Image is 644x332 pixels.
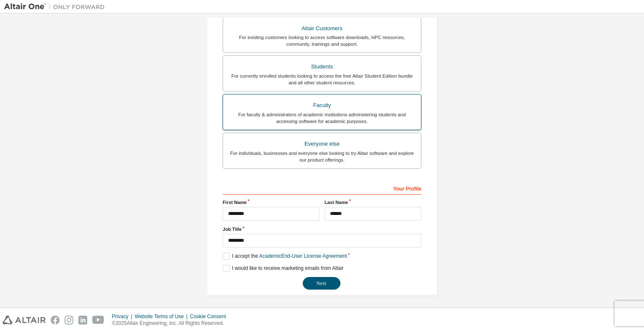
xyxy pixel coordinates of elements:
img: facebook.svg [51,316,60,324]
p: © 2025 Altair Engineering, Inc. All Rights Reserved. [112,320,231,327]
div: Faculty [228,99,416,111]
div: Everyone else [228,138,416,150]
img: altair_logo.svg [3,316,46,324]
div: Altair Customers [228,23,416,34]
div: For individuals, businesses and everyone else looking to try Altair software and explore our prod... [228,150,416,163]
div: Cookie Consent [190,313,231,320]
div: For faculty & administrators of academic institutions administering students and accessing softwa... [228,111,416,125]
a: Academic End-User License Agreement [259,253,347,259]
label: Job Title [223,226,421,233]
label: Last Name [325,199,421,206]
div: Website Terms of Use [135,313,190,320]
div: Students [228,61,416,73]
label: I would like to receive marketing emails from Altair [223,265,343,272]
button: Next [303,277,340,290]
div: Privacy [112,313,135,320]
img: instagram.svg [65,316,73,324]
div: For currently enrolled students looking to access the free Altair Student Edition bundle and all ... [228,73,416,86]
img: linkedin.svg [78,316,87,324]
div: For existing customers looking to access software downloads, HPC resources, community, trainings ... [228,34,416,47]
img: youtube.svg [92,316,104,324]
img: Altair One [4,3,109,11]
div: Your Profile [223,181,421,195]
label: First Name [223,199,319,206]
label: I accept the [223,253,347,260]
